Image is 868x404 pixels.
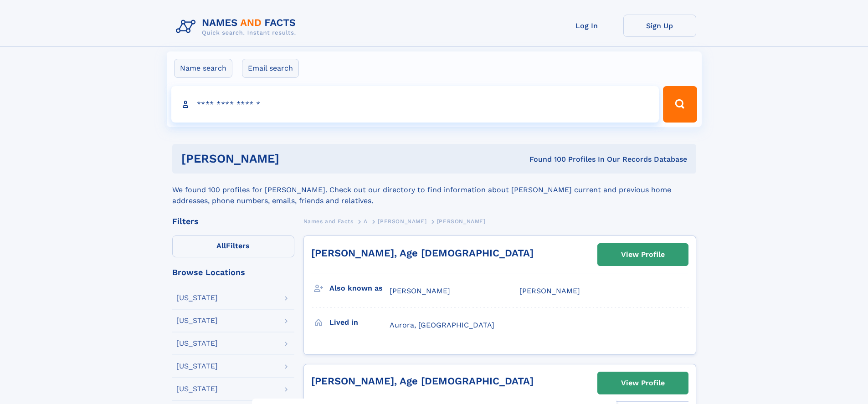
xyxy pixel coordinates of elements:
[174,59,232,78] label: Name search
[242,59,299,78] label: Email search
[663,86,697,123] button: Search Button
[171,86,659,123] input: search input
[519,286,580,295] span: [PERSON_NAME]
[437,218,486,225] span: [PERSON_NAME]
[172,268,294,276] div: Browse Locations
[329,315,390,330] h3: Lived in
[378,215,426,227] a: [PERSON_NAME]
[176,340,218,347] div: [US_STATE]
[623,15,696,37] a: Sign Up
[216,241,226,250] span: All
[364,218,368,225] span: A
[181,153,405,164] h1: [PERSON_NAME]
[598,372,688,394] a: View Profile
[550,15,623,37] a: Log In
[404,154,687,164] div: Found 100 Profiles In Our Records Database
[172,15,303,39] img: Logo Names and Facts
[172,217,294,225] div: Filters
[303,215,354,227] a: Names and Facts
[176,294,218,302] div: [US_STATE]
[390,321,494,329] span: Aurora, [GEOGRAPHIC_DATA]
[176,385,218,393] div: [US_STATE]
[176,317,218,324] div: [US_STATE]
[172,235,294,257] label: Filters
[329,281,390,296] h3: Also known as
[311,247,534,259] a: [PERSON_NAME], Age [DEMOGRAPHIC_DATA]
[176,363,218,370] div: [US_STATE]
[364,215,368,227] a: A
[621,244,665,265] div: View Profile
[378,218,426,225] span: [PERSON_NAME]
[311,375,534,387] a: [PERSON_NAME], Age [DEMOGRAPHIC_DATA]
[172,174,696,206] div: We found 100 profiles for [PERSON_NAME]. Check out our directory to find information about [PERSO...
[621,373,665,394] div: View Profile
[390,286,450,295] span: [PERSON_NAME]
[598,244,688,266] a: View Profile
